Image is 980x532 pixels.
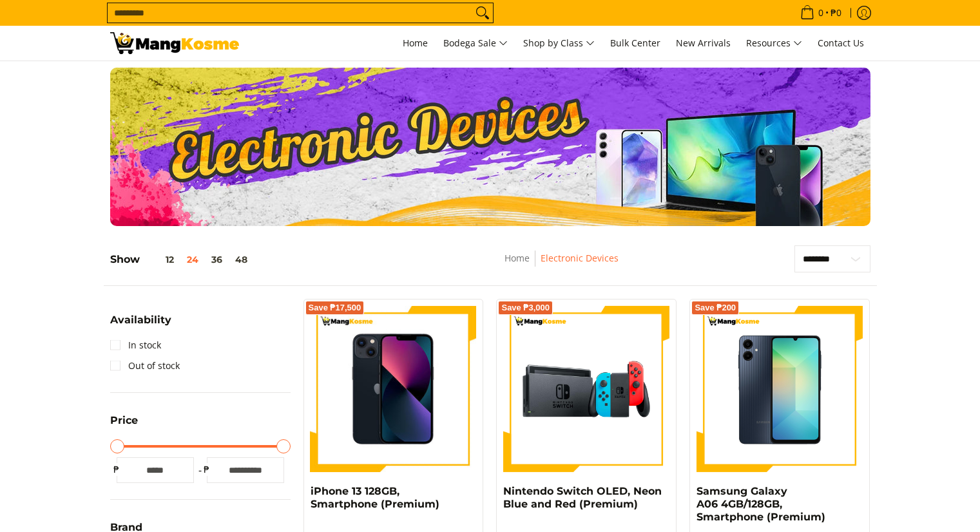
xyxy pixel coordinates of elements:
[140,254,180,265] button: 12
[110,315,171,335] summary: Open
[811,26,870,61] a: Contact Us
[604,26,667,61] a: Bulk Center
[414,251,709,280] nav: Breadcrumbs
[403,37,428,49] span: Home
[796,6,845,20] span: •
[541,252,619,264] a: Electronic Devices
[311,485,439,510] a: iPhone 13 128GB, Smartphone (Premium)
[252,26,870,61] nav: Main Menu
[676,37,731,49] span: New Arrivals
[443,35,508,52] span: Bodega Sale
[205,254,229,265] button: 36
[517,26,601,61] a: Shop by Class
[110,315,171,325] span: Availability
[110,356,180,376] a: Out of stock
[610,37,660,49] span: Bulk Center
[110,415,138,435] summary: Open
[818,37,864,49] span: Contact Us
[523,35,595,52] span: Shop by Class
[200,463,213,476] span: ₱
[746,35,802,52] span: Resources
[110,335,161,356] a: In stock
[697,306,863,472] img: samsung-a06-smartphone-full-view-mang-kosme
[437,26,514,61] a: Bodega Sale
[669,26,737,61] a: New Arrivals
[396,26,434,61] a: Home
[816,8,825,17] span: 0
[695,304,736,312] span: Save ₱200
[504,252,530,264] a: Home
[110,415,138,426] span: Price
[110,463,123,476] span: ₱
[503,306,669,472] img: nintendo-switch-with-joystick-and-dock-full-view-mang-kosme
[740,26,809,61] a: Resources
[472,3,493,23] button: Search
[503,485,662,510] a: Nintendo Switch OLED, Neon Blue and Red (Premium)
[229,254,254,265] button: 48
[311,306,477,472] img: iPhone 13 128GB, Smartphone (Premium)
[309,304,361,312] span: Save ₱17,500
[180,254,205,265] button: 24
[829,8,843,17] span: ₱0
[110,32,239,54] img: Electronic Devices - Premium Brands with Warehouse Prices l Mang Kosme
[697,485,825,523] a: Samsung Galaxy A06 4GB/128GB, Smartphone (Premium)
[501,304,550,312] span: Save ₱3,000
[110,253,254,266] h5: Show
